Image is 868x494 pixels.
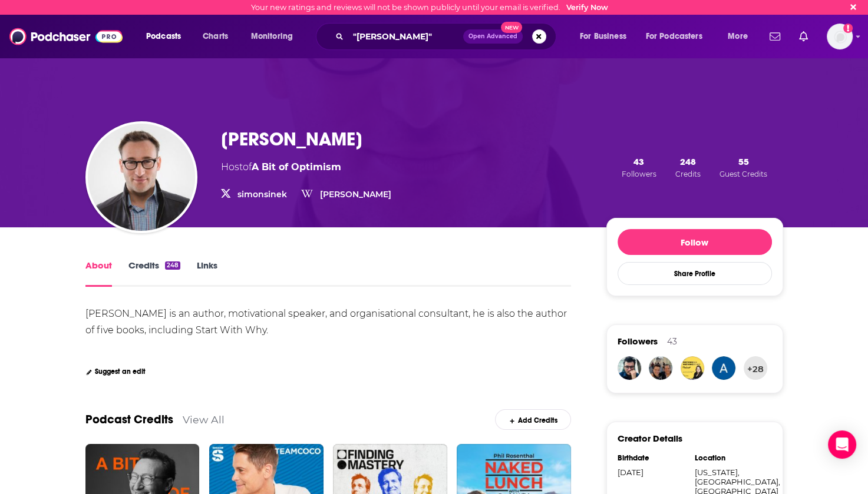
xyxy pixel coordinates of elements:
a: View All [183,413,225,426]
a: About [85,260,112,287]
span: 55 [738,156,749,167]
span: Credits [675,170,701,178]
img: marvinw16 [649,356,672,380]
img: Podchaser - Follow, Share and Rate Podcasts [9,25,123,48]
div: Your new ratings and reviews will not be shown publicly until your email is verified. [251,3,608,12]
button: open menu [638,27,720,46]
input: Search podcasts, credits, & more... [348,27,463,46]
span: Open Advanced [468,34,517,39]
svg: Email not verified [843,24,853,33]
button: Share Profile [618,262,772,285]
span: 43 [633,156,644,167]
img: comfort_free [712,356,735,380]
span: 248 [680,156,696,167]
div: 248 [165,261,180,270]
img: User Profile [827,24,853,49]
span: Logged in as kimmiveritas [827,24,853,49]
div: [DATE] [618,468,687,477]
div: Open Intercom Messenger [828,430,856,459]
span: Guest Credits [720,170,767,178]
span: Followers [618,336,658,347]
h1: [PERSON_NAME] [221,128,362,151]
a: Add Credits [495,409,571,430]
img: Knowingselfknowingothers [681,356,704,380]
a: A Bit of Optimism [252,161,341,173]
a: Show notifications dropdown [794,26,813,47]
button: open menu [243,27,308,46]
img: chrisdavis [618,356,641,380]
span: For Podcasters [646,28,702,45]
span: New [501,22,522,33]
span: More [728,28,748,45]
button: 55Guest Credits [716,155,771,179]
button: open menu [572,27,641,46]
div: Birthdate [618,453,687,463]
a: Podcast Credits [85,412,173,427]
button: open menu [138,27,196,46]
a: [PERSON_NAME] [320,189,391,200]
span: Followers [622,170,656,178]
button: 43Followers [618,155,660,179]
span: Monitoring [251,28,293,45]
a: Links [197,260,217,287]
button: Follow [618,229,772,255]
button: open menu [720,27,763,46]
h3: Creator Details [618,433,682,444]
button: Show profile menu [827,24,853,49]
a: Credits248 [128,260,180,287]
a: Verify Now [566,3,608,12]
div: Location [695,453,764,463]
span: Host [221,161,243,173]
span: Podcasts [146,28,181,45]
button: +28 [744,356,767,380]
img: Simon Sinek [88,124,195,231]
a: simonsinek [237,189,287,200]
div: Search podcasts, credits, & more... [327,23,567,50]
span: of [243,161,341,173]
a: Suggest an edit [85,367,146,376]
a: Show notifications dropdown [765,26,785,47]
button: Open AdvancedNew [463,29,523,44]
div: 43 [667,336,677,347]
button: 248Credits [672,155,704,179]
span: For Business [580,28,626,45]
span: Charts [203,28,228,45]
a: Charts [195,27,235,46]
div: [PERSON_NAME] is an author, motivational speaker, and organisational consultant, he is also the a... [85,308,569,336]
